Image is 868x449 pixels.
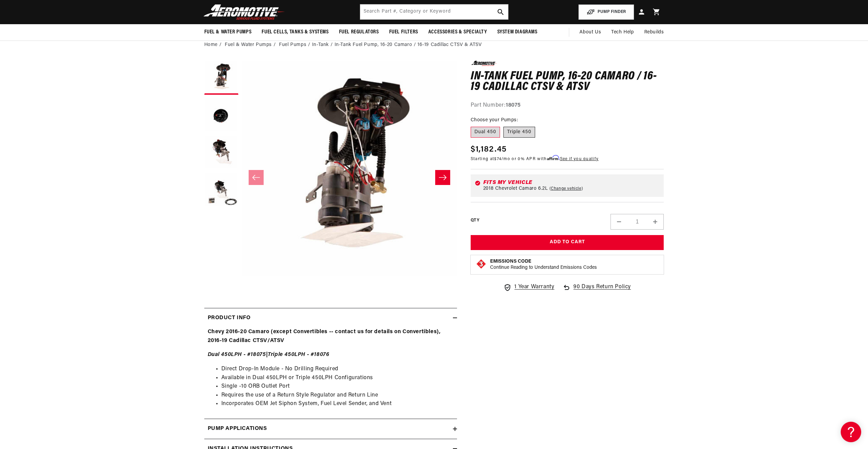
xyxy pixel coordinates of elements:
[503,283,554,292] a: 1 Year Warranty
[471,127,500,138] label: Dual 450
[204,29,252,36] span: Fuel & Water Pumps
[483,186,548,191] span: 2018 Chevrolet Camaro 6.2L
[221,400,454,408] li: Incorporates OEM Jet Siphon System, Fuel Level Sender, and Vent
[221,374,454,383] li: Available in Dual 450LPH or Triple 450LPH Configurations
[471,156,599,162] p: Starting at /mo or 0% APR with .
[578,4,634,20] button: PUMP FINDER
[204,173,238,207] button: Load image 4 in gallery view
[204,136,238,170] button: Load image 3 in gallery view
[204,61,457,294] media-gallery: Gallery Viewer
[204,419,457,439] summary: Pump Applications
[389,29,418,36] span: Fuel Filters
[606,24,639,41] summary: Tech Help
[334,24,384,40] summary: Fuel Regulators
[199,24,257,40] summary: Fuel & Water Pumps
[547,155,559,160] span: Affirm
[208,314,251,323] h2: Product Info
[573,283,631,298] span: 90 Days Return Policy
[574,24,606,41] a: About Us
[262,29,328,36] span: Fuel Cells, Tanks & Systems
[549,186,583,191] a: Change vehicle
[204,308,457,328] summary: Product Info
[221,365,454,374] li: Direct Drop-In Module - No Drilling Required
[490,259,531,264] strong: Emissions Code
[471,218,479,223] label: QTY
[335,41,482,49] li: In-Tank Fuel Pump, 16-20 Camaro / 16-19 Cadillac CTSV & ATSV
[471,235,664,250] button: Add to Cart
[428,29,487,36] span: Accessories & Specialty
[506,103,521,108] strong: 18075
[483,180,660,185] div: Fits my vehicle
[611,29,634,36] span: Tech Help
[579,30,601,35] span: About Us
[279,41,306,49] a: Fuel Pumps
[514,283,554,292] span: 1 Year Warranty
[312,41,335,49] li: In-Tank
[360,4,508,19] input: Search by Part Number, Category or Keyword
[435,170,450,185] button: Slide right
[249,170,264,185] button: Slide left
[471,71,664,93] h1: In-Tank Fuel Pump, 16-20 Camaro / 16-19 Cadillac CTSV & ATSV
[471,117,518,124] legend: Choose your Pumps:
[208,424,267,433] h2: Pump Applications
[225,41,272,49] a: Fuel & Water Pumps
[208,352,266,357] em: Dual 450LPH - #18075
[490,259,597,271] button: Emissions CodeContinue Reading to Understand Emissions Codes
[268,352,329,357] em: Triple 450LPH - #18076
[256,24,334,40] summary: Fuel Cells, Tanks & Systems
[471,143,507,156] span: $1,182.45
[208,352,329,357] strong: |
[494,157,501,161] span: $74
[221,382,454,391] li: Single -10 ORB Outlet Port
[476,259,487,269] img: Emissions code
[562,283,631,298] a: 90 Days Return Policy
[490,265,597,271] p: Continue Reading to Understand Emissions Codes
[493,4,508,19] button: search button
[208,329,441,343] strong: Chevy 2016-20 Camaro (except Convertibles -- contact us for details on Convertibles), 2016-19 Cad...
[384,24,423,40] summary: Fuel Filters
[204,41,218,49] a: Home
[221,391,454,400] li: Requires the use of a Return Style Regulator and Return Line
[492,24,543,40] summary: System Diagrams
[497,29,538,36] span: System Diagrams
[471,101,664,110] div: Part Number:
[204,41,664,49] nav: breadcrumbs
[503,127,535,138] label: Triple 450
[644,29,664,36] span: Rebuilds
[204,61,238,95] button: Load image 1 in gallery view
[204,98,238,132] button: Load image 2 in gallery view
[560,157,599,161] a: See if you qualify - Learn more about Affirm Financing (opens in modal)
[202,4,287,20] img: Aeromotive
[339,29,379,36] span: Fuel Regulators
[423,24,492,40] summary: Accessories & Specialty
[639,24,669,41] summary: Rebuilds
